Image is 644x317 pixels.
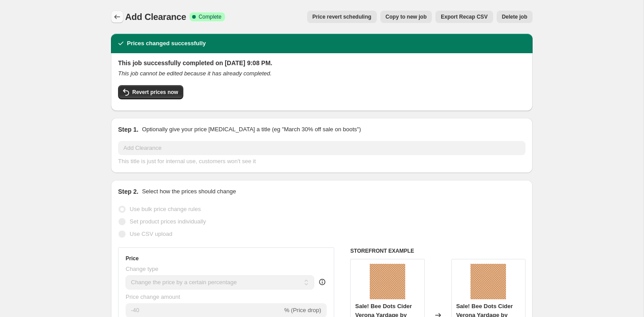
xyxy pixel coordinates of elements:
h2: This job successfully completed on [DATE] 9:08 PM. [118,59,525,67]
span: Set product prices individually [130,218,206,225]
input: 30% off holiday sale [118,141,525,155]
h6: STOREFRONT EXAMPLE [350,247,525,254]
h2: Prices changed successfully [127,39,206,48]
div: help [318,278,327,286]
button: Revert prices now [118,85,183,99]
button: Export Recap CSV [435,11,493,23]
span: Copy to new job [386,13,427,20]
span: Add Clearance [125,12,186,22]
i: This job cannot be edited because it has already completed. [118,70,272,77]
h3: Price [126,255,138,262]
span: Change type [126,266,158,272]
span: This title is just for internal use, customers won't see it [118,158,256,164]
span: Price revert scheduling [312,13,371,20]
img: 89ac8dfd27d8581f0031cdbaa48e0afd_80x.jpg [370,264,405,299]
h2: Step 1. [118,125,138,134]
span: Use bulk price change rules [130,206,201,212]
span: Use CSV upload [130,231,172,237]
span: Export Recap CSV [441,13,487,20]
span: Delete job [502,13,527,20]
p: Optionally give your price [MEDICAL_DATA] a title (eg "March 30% off sale on boots") [142,125,361,134]
p: Select how the prices should change [142,187,236,196]
span: Complete [198,13,221,20]
button: Copy to new job [380,11,432,23]
span: % (Price drop) [284,307,321,313]
button: Price change jobs [111,11,123,23]
h2: Step 2. [118,187,138,196]
img: 89ac8dfd27d8581f0031cdbaa48e0afd_80x.jpg [470,264,506,299]
span: Price change amount [126,294,180,300]
button: Delete job [497,11,533,23]
span: Revert prices now [132,89,178,96]
button: Price revert scheduling [307,11,377,23]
